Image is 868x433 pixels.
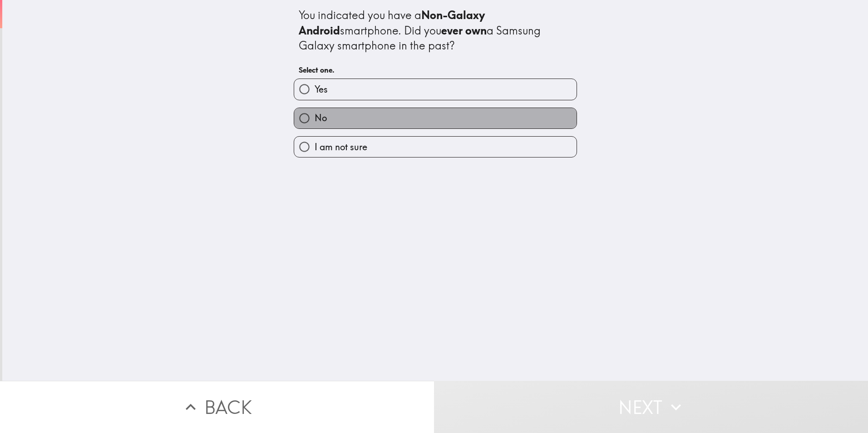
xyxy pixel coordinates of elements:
button: I am not sure [294,137,577,157]
b: Non-Galaxy Android [299,8,488,37]
button: No [294,108,577,128]
span: No [315,112,327,124]
span: Yes [315,83,328,96]
b: ever own [441,24,487,37]
button: Next [434,381,868,433]
span: I am not sure [315,141,367,153]
button: Yes [294,79,577,99]
div: You indicated you have a smartphone. Did you a Samsung Galaxy smartphone in the past? [299,8,572,54]
h6: Select one. [299,65,572,75]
